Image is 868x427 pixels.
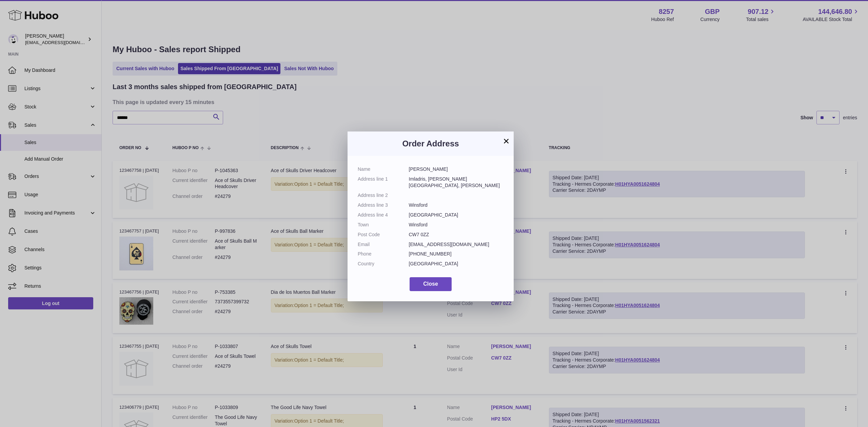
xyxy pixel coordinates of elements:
[358,212,409,218] dt: Address line 4
[409,176,504,189] dd: Imladris, [PERSON_NAME][GEOGRAPHIC_DATA], [PERSON_NAME]
[358,231,409,238] dt: Post Code
[410,277,452,291] button: Close
[409,241,504,248] dd: [EMAIL_ADDRESS][DOMAIN_NAME]
[358,202,409,208] dt: Address line 3
[409,251,504,257] dd: [PHONE_NUMBER]
[358,166,409,172] dt: Name
[409,261,504,267] dd: [GEOGRAPHIC_DATA]
[502,137,510,145] button: ×
[409,166,504,172] dd: [PERSON_NAME]
[358,176,409,189] dt: Address line 1
[409,202,504,208] dd: Winsford
[358,222,409,228] dt: Town
[358,192,409,199] dt: Address line 2
[358,251,409,257] dt: Phone
[358,138,504,149] h3: Order Address
[409,222,504,228] dd: Winsford
[358,241,409,248] dt: Email
[409,231,504,238] dd: CW7 0ZZ
[423,281,438,287] span: Close
[358,261,409,267] dt: Country
[409,212,504,218] dd: [GEOGRAPHIC_DATA]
